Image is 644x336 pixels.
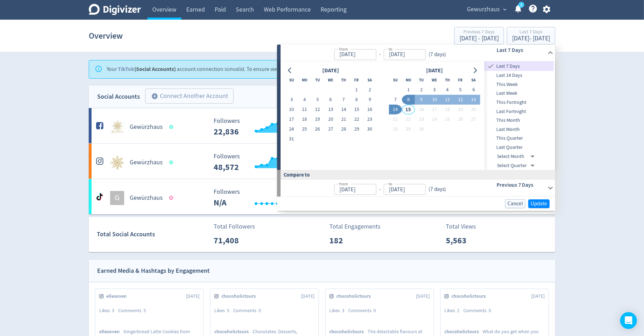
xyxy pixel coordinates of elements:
button: 18 [298,114,311,124]
span: This Quarter [484,134,554,142]
div: Earned Media & Hashtags by Engagement [97,266,210,276]
span: [DATE] [416,293,430,300]
button: 16 [415,105,428,114]
div: Last Month [484,125,554,134]
button: 19 [454,105,467,114]
span: Cancel [508,201,523,206]
span: [DATE] [301,293,315,300]
div: - [376,51,383,59]
button: 8 [350,95,363,105]
th: Friday [454,75,467,85]
button: 15 [402,105,415,114]
span: This Month [484,117,554,124]
div: Select Quarter [497,161,537,170]
button: Cancel [505,199,525,208]
p: Total Views [446,222,486,231]
label: to [388,181,392,187]
a: Gewürzhaus undefinedGewürzhaus Followers --- Followers 48,572 <1% Engagements 175 Engagements 175... [89,144,555,179]
button: 26 [454,114,467,124]
button: 31 [285,134,298,144]
div: ( 7 days ) [425,185,446,193]
div: Comments [463,307,495,314]
p: 5,563 [446,234,486,247]
button: 7 [337,95,350,105]
div: Compare to [277,170,555,179]
button: 20 [467,105,480,114]
span: chocoholictours [451,293,490,300]
button: 23 [415,114,428,124]
h5: Gewürzhaus [130,158,163,167]
button: 24 [285,124,298,134]
button: 4 [441,85,454,95]
button: 17 [285,114,298,124]
button: 6 [467,85,480,95]
button: Previous 7 Days[DATE] - [DATE] [454,27,504,45]
button: 23 [363,114,376,124]
a: Gewürzhaus undefinedGewürzhaus Followers --- Followers 22,836 <1% Engagements 7 Engagements 7 61%... [89,108,555,143]
button: 9 [363,95,376,105]
button: 11 [441,95,454,105]
div: Last Week [484,89,554,98]
span: 3 [342,307,344,314]
h5: Gewürzhaus [130,194,163,202]
button: 30 [363,124,376,134]
th: Wednesday [324,75,337,85]
th: Tuesday [311,75,324,85]
button: 30 [415,124,428,134]
div: from-to(7 days)Last 7 Days [281,45,555,61]
button: 2 [415,85,428,95]
span: 5 [227,307,229,314]
th: Thursday [441,75,454,85]
span: chocoholictours [336,293,375,300]
button: 3 [285,95,298,105]
div: Likes [329,307,348,314]
span: Last Week [484,90,554,97]
button: 21 [389,114,402,124]
button: 13 [467,95,480,105]
span: Last 14 Days [484,72,554,79]
th: Monday [298,75,311,85]
button: 1 [402,85,415,95]
img: Gewürzhaus undefined [110,156,124,170]
div: Last Fortnight [484,107,554,116]
span: chocoholictours [221,293,260,300]
button: 1 [350,85,363,95]
span: Data last synced: 3 Sep 2023, 6:01am (AEST) [169,196,175,200]
a: TikTok [118,65,134,73]
div: Comments [118,307,150,314]
div: Likes [214,307,233,314]
div: This Week [484,80,554,89]
svg: Followers --- [210,153,316,172]
button: 24 [428,114,441,124]
span: Last Fortnight [484,108,554,116]
span: chocoholictours [444,328,483,335]
div: Comments [348,307,380,314]
button: 17 [428,105,441,114]
div: ( 7 days ) [425,51,449,59]
div: Comments [233,307,265,314]
button: 4 [298,95,311,105]
div: This Quarter [484,134,554,143]
span: 0 [374,307,376,314]
span: Last Month [484,126,554,133]
button: 3 [428,85,441,95]
button: 12 [311,105,324,114]
div: This Month [484,116,554,125]
img: Gewürzhaus undefined [110,120,124,134]
span: [DATE] [186,293,200,300]
h5: Gewürzhaus [130,123,163,131]
th: Thursday [337,75,350,85]
div: Open Intercom Messenger [620,312,637,329]
span: [DATE] [531,293,545,300]
div: from-to(7 days)Last 7 Days [281,61,555,170]
button: 22 [350,114,363,124]
button: 10 [285,105,298,114]
button: Gewurzhaus [464,4,508,15]
button: 29 [350,124,363,134]
div: Your account connection is invalid . To ensure we can keep your data up-to-date, please reconnect... [107,62,500,76]
text: 1 [521,2,522,7]
label: from [339,46,348,52]
span: Gewurzhaus [467,4,500,15]
div: from-to(7 days)Previous 7 Days [281,180,555,197]
div: [DATE] [320,66,341,75]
